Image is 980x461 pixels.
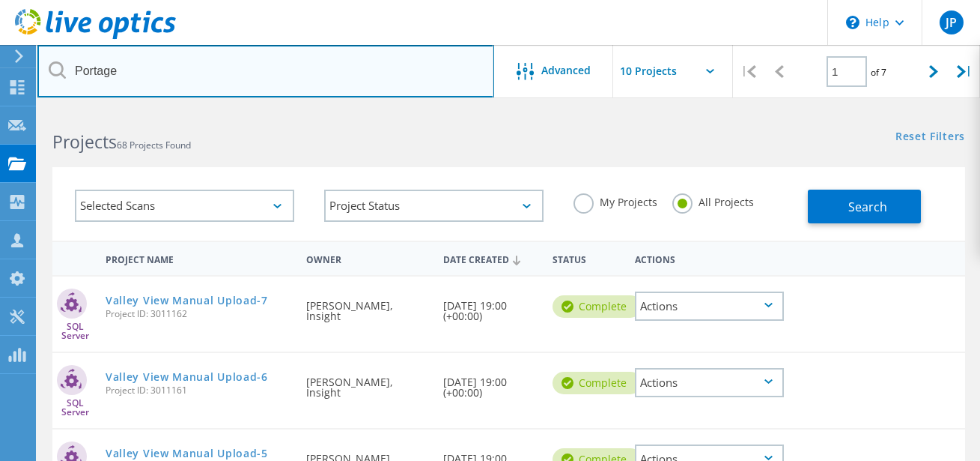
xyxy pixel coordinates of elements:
div: [PERSON_NAME], Insight [299,277,436,337]
div: Project Name [98,244,299,272]
a: Valley View Manual Upload-5 [106,448,268,459]
div: | [949,45,980,98]
div: Project Status [324,190,544,222]
div: Complete [553,295,642,318]
svg: \n [846,16,859,29]
div: [DATE] 19:00 (+00:00) [436,277,545,337]
b: Projects [52,130,117,154]
div: Actions [635,292,784,321]
span: SQL Server [52,322,98,340]
a: Reset Filters [895,131,965,144]
div: Status [545,244,627,272]
div: [DATE] 19:00 (+00:00) [436,353,545,413]
span: 68 Projects Found [117,139,191,151]
span: Search [848,199,887,215]
span: JP [946,16,957,28]
input: Search projects by name, owner, ID, company, etc [37,45,494,97]
span: Project ID: 3011161 [106,386,291,395]
div: | [733,45,764,98]
label: My Projects [573,193,657,208]
button: Search [808,190,921,223]
label: All Projects [672,193,754,208]
span: Advanced [541,65,591,76]
div: Actions [635,368,784,397]
div: Date Created [436,244,545,273]
a: Live Optics Dashboard [15,31,176,42]
span: Project ID: 3011162 [106,310,291,319]
div: Complete [553,372,642,394]
div: Owner [299,244,436,272]
div: [PERSON_NAME], Insight [299,353,436,413]
span: SQL Server [52,399,98,417]
a: Valley View Manual Upload-6 [106,372,268,382]
div: Actions [627,244,791,272]
div: Selected Scans [75,190,294,222]
span: of 7 [871,66,886,79]
a: Valley View Manual Upload-7 [106,295,268,306]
